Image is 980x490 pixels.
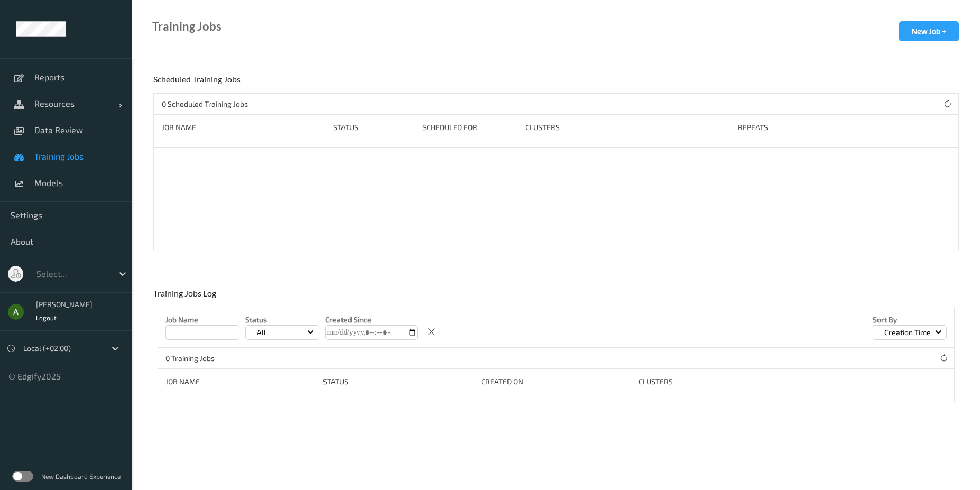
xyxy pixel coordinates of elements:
[165,315,239,325] p: Job Name
[153,288,219,307] div: Training Jobs Log
[422,122,518,133] div: Scheduled for
[165,376,316,387] div: Job Name
[738,122,806,133] div: Repeats
[253,327,270,338] p: All
[165,353,245,364] p: 0 Training Jobs
[333,122,415,133] div: Status
[873,315,947,325] p: Sort by
[325,315,418,325] p: Created Since
[899,21,959,41] button: New Job +
[162,99,248,109] p: 0 Scheduled Training Jobs
[153,74,243,93] div: Scheduled Training Jobs
[525,122,731,133] div: Clusters
[639,376,789,387] div: clusters
[881,327,935,338] p: Creation Time
[162,122,326,133] div: Job Name
[323,376,474,387] div: status
[481,376,632,387] div: Created On
[245,315,319,325] p: Status
[152,21,221,32] div: Training Jobs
